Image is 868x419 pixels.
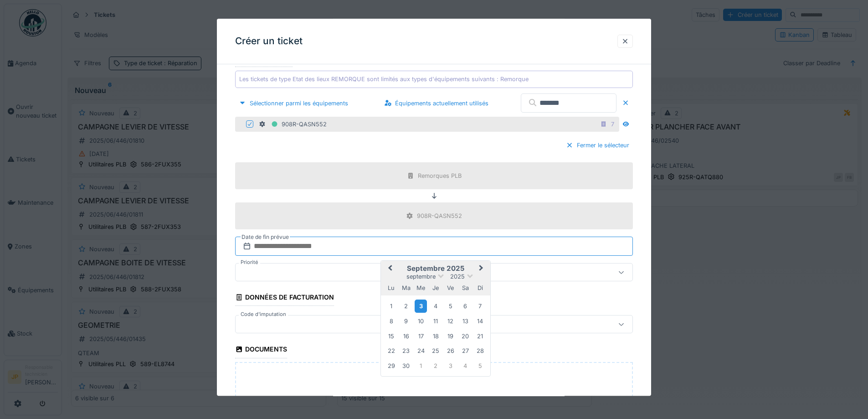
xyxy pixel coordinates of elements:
div: Choose mercredi 17 septembre 2025 [415,330,427,342]
div: Choose mardi 30 septembre 2025 [400,360,412,372]
span: septembre [406,274,436,280]
label: Code d'imputation [239,311,288,319]
div: Choose jeudi 2 octobre 2025 [430,360,442,372]
div: Choose vendredi 26 septembre 2025 [444,345,457,357]
div: Choose mardi 23 septembre 2025 [400,345,412,357]
div: Choose vendredi 5 septembre 2025 [444,300,457,312]
div: Choose jeudi 4 septembre 2025 [430,300,442,312]
div: Month septembre, 2025 [384,299,488,373]
div: Choose vendredi 12 septembre 2025 [444,316,457,328]
div: Choose dimanche 14 septembre 2025 [474,316,486,328]
div: Choose samedi 27 septembre 2025 [459,345,472,357]
div: Choose lundi 15 septembre 2025 [385,330,397,342]
div: Choose dimanche 21 septembre 2025 [474,330,486,342]
div: dimanche [474,282,486,294]
div: Choose mercredi 24 septembre 2025 [415,345,427,357]
span: 2025 [450,274,465,280]
div: Choose dimanche 7 septembre 2025 [474,300,486,312]
div: mardi [400,282,412,294]
div: Choose lundi 22 septembre 2025 [385,345,397,357]
div: Données de facturation [235,291,334,306]
div: Les tickets de type Etat des lieux REMORQUE sont limités aux types d'équipements suivants : Remorque [239,75,529,84]
div: Choose lundi 8 septembre 2025 [385,316,397,328]
button: Previous Month [382,262,396,277]
h3: Créer un ticket [235,36,303,47]
div: samedi [459,282,472,294]
label: Priorité [239,259,260,267]
div: Choose jeudi 11 septembre 2025 [430,316,442,328]
div: Choose dimanche 28 septembre 2025 [474,345,486,357]
div: Sélectionner parmi les équipements [235,97,352,109]
div: Choose lundi 29 septembre 2025 [385,360,397,372]
div: Choose vendredi 3 octobre 2025 [444,360,457,372]
div: Équipements actuellement utilisés [380,97,492,109]
div: mercredi [415,282,427,294]
button: Next Month [475,262,489,277]
div: Choose mardi 2 septembre 2025 [400,300,412,312]
h2: septembre 2025 [381,265,490,273]
div: Remorques PLB [418,172,462,181]
div: Choose samedi 4 octobre 2025 [459,360,472,372]
div: 908R-QASN552 [259,119,327,130]
div: Choose samedi 6 septembre 2025 [459,300,472,312]
div: 908R-QASN552 [417,212,462,221]
div: Choose mercredi 1 octobre 2025 [415,360,427,372]
div: Documents [235,343,287,358]
div: Choose samedi 20 septembre 2025 [459,330,472,342]
div: Choose lundi 1 septembre 2025 [385,300,397,312]
div: Localisation [235,52,293,67]
div: Choose dimanche 5 octobre 2025 [474,360,486,372]
div: vendredi [444,282,457,294]
div: Choose mercredi 3 septembre 2025 [415,300,427,313]
label: Date de fin prévue [241,233,290,243]
div: jeudi [430,282,442,294]
div: Choose vendredi 19 septembre 2025 [444,330,457,342]
div: Choose jeudi 25 septembre 2025 [430,345,442,357]
div: Choose jeudi 18 septembre 2025 [430,330,442,342]
div: Choose mardi 9 septembre 2025 [400,316,412,328]
div: 7 [611,120,614,129]
div: Choose mardi 16 septembre 2025 [400,330,412,342]
div: Choose mercredi 10 septembre 2025 [415,316,427,328]
div: lundi [385,282,397,294]
div: Fermer le sélecteur [562,139,633,151]
div: Choose samedi 13 septembre 2025 [459,316,472,328]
